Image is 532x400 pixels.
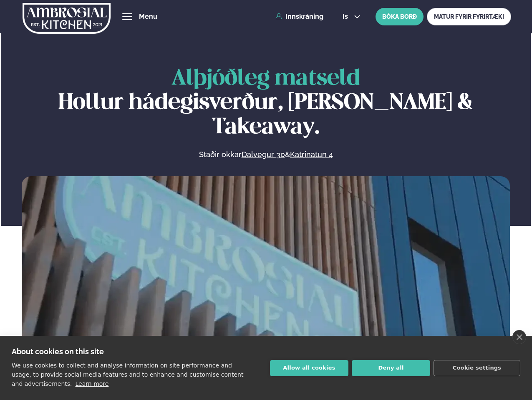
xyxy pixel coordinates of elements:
a: MATUR FYRIR FYRIRTÆKI [427,8,511,25]
p: Staðir okkar & [108,150,424,160]
a: Innskráning [275,13,323,20]
span: is [343,13,350,20]
a: Learn more [76,380,109,387]
button: Cookie settings [434,360,520,376]
img: logo [23,1,111,35]
button: Allow all cookies [270,360,348,376]
p: We use cookies to collect and analyse information on site performance and usage, to provide socia... [12,362,243,387]
button: BÓKA BORÐ [376,8,424,25]
h1: Hollur hádegisverður, [PERSON_NAME] & Takeaway. [22,67,510,140]
strong: About cookies on this site [12,347,104,356]
span: Alþjóðleg matseld [171,68,360,89]
button: is [336,13,367,20]
a: Katrinatun 4 [290,150,333,160]
a: Dalvegur 30 [242,150,285,160]
button: hamburger [122,12,132,22]
button: Deny all [352,360,430,376]
a: close [512,330,526,344]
